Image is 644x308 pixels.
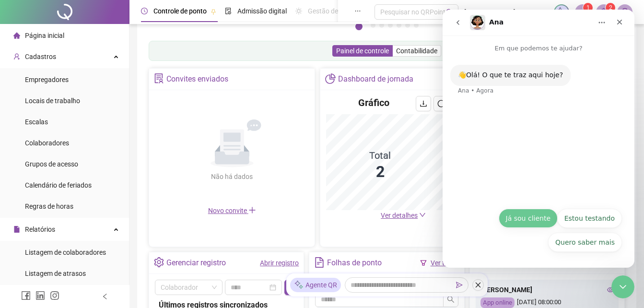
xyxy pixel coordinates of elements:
span: left [102,293,108,300]
span: Contabilidade [396,47,437,55]
sup: 2 [606,3,615,12]
sup: 1 [583,3,593,12]
span: pie-chart [325,73,335,83]
span: Calendário de feriados [25,181,92,189]
img: sparkle-icon.fc2bf0ac1784a2077858766a79e2daf3.svg [294,280,304,290]
button: 3 [379,23,384,28]
button: 6 [405,23,410,28]
span: Página inicial [25,32,64,39]
span: Controle de ponto [153,7,207,15]
span: Locais de trabalho [25,97,80,105]
span: Colaboradores [25,139,69,147]
div: Folhas de ponto [327,255,382,271]
span: Novo convite [208,207,256,214]
h4: Gráfico [358,96,389,109]
span: Relatórios [25,225,55,233]
button: 2 [371,23,375,28]
div: Dashboard de jornada [338,71,413,87]
div: [PERSON_NAME] [480,284,614,295]
span: home [13,32,20,39]
span: bell [599,8,608,16]
button: 4 [388,23,393,28]
span: search [447,296,455,303]
button: 5 [397,23,401,28]
span: Cadastros [25,53,56,60]
span: Empregadores [25,76,69,83]
iframe: Intercom live chat [443,10,634,268]
span: sun [295,8,302,14]
span: instagram [50,291,59,300]
span: ellipsis [354,8,361,14]
span: clock-circle [141,8,148,14]
span: search [446,9,453,16]
span: Escalas [25,118,48,126]
span: 1 [586,4,590,11]
span: 2 [609,4,612,11]
button: 7 [414,23,419,28]
div: Agente QR [290,278,341,292]
span: facebook [21,291,31,300]
span: send [456,282,463,288]
span: notification [578,8,587,16]
span: file-done [225,8,232,14]
span: download [420,100,427,107]
img: 92035 [618,5,632,19]
div: Convites enviados [166,71,228,87]
span: down [419,212,426,218]
a: Ver todos [431,259,459,267]
div: Gerenciar registro [166,255,226,271]
img: sparkle-icon.fc2bf0ac1784a2077858766a79e2daf3.svg [556,7,567,17]
span: Grupos de acesso [25,160,78,168]
span: Listagem de colaboradores [25,249,106,256]
span: eye [607,286,614,293]
span: [PERSON_NAME] - PLUSDENT CLINICA ODONTOLOGIA LTDA [464,7,548,17]
span: pushpin [211,9,216,14]
span: Painel de controle [336,47,389,55]
span: Admissão digital [237,7,287,15]
iframe: Intercom live chat [611,275,634,298]
a: Abrir registro [260,259,299,267]
span: close [475,282,481,288]
button: 1 [355,23,363,30]
span: filter [420,260,427,266]
span: solution [154,73,164,83]
span: file [13,226,20,233]
span: linkedin [35,291,45,300]
span: Regras de horas [25,202,73,210]
span: user-add [13,53,20,60]
a: Ver detalhes down [381,212,426,219]
span: file-text [314,257,324,267]
span: plus [248,206,256,214]
span: Ver detalhes [381,212,418,219]
span: setting [154,257,164,267]
span: reload [437,100,445,107]
span: Gestão de férias [308,7,356,15]
span: Listagem de atrasos [25,270,86,277]
div: Não há dados [188,171,276,182]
